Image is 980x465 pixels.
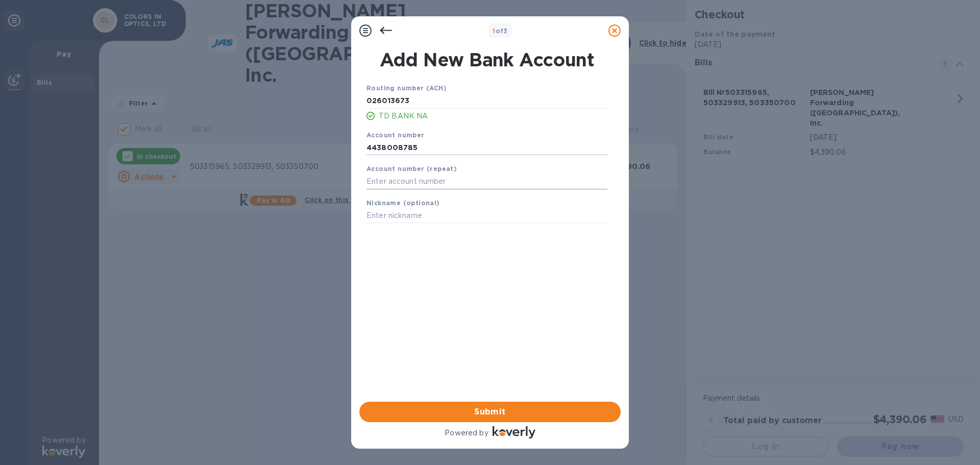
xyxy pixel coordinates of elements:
input: Enter routing number [366,93,607,109]
b: Nickname (optional) [366,199,440,207]
b: Account number [366,131,425,139]
b: Routing number (ACH) [366,84,447,92]
button: Submit [359,402,621,422]
span: Submit [367,406,612,418]
span: 1 [493,27,495,35]
input: Enter nickname [366,208,607,224]
b: of 3 [493,27,508,35]
h1: Add New Bank Account [360,49,614,70]
b: Account number (repeat) [366,165,457,173]
input: Enter account number [366,140,607,155]
input: Enter account number [366,174,607,189]
img: Logo [493,426,535,438]
p: TD BANK NA [379,111,607,121]
p: Powered by [445,428,488,438]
